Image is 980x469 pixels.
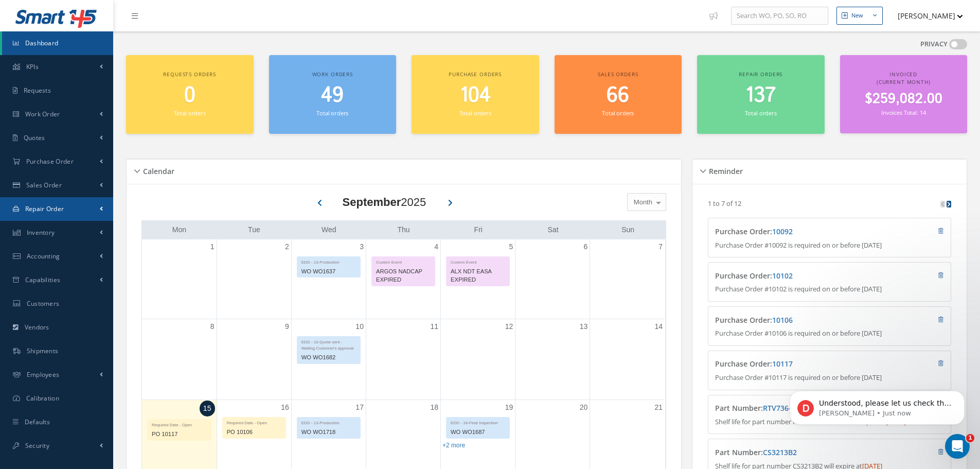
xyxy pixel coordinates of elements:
a: Sales orders 66 Total orders [555,55,682,134]
td: September 12, 2025 [441,319,515,400]
p: Purchase Order #10117 is required on or before [DATE] [715,373,944,383]
span: Invoiced [889,71,917,78]
td: September 7, 2025 [590,239,665,319]
span: Dashboard [25,39,59,47]
a: September 4, 2025 [432,239,440,254]
td: September 5, 2025 [441,239,515,319]
span: Defaults [25,418,50,426]
div: EDD - 18-Final Inspection [447,418,509,426]
h4: Purchase Order [715,360,883,369]
span: Repair Order [25,204,64,213]
a: September 5, 2025 [507,239,515,254]
h4: Part Number [715,404,883,413]
a: September 20, 2025 [578,400,590,415]
td: September 6, 2025 [515,239,590,319]
div: EDD - 13-Production [297,418,360,426]
span: Requests [24,86,51,95]
h4: Part Number [715,448,883,457]
b: September [343,196,401,209]
span: Requests orders [163,71,216,78]
a: September 17, 2025 [353,400,366,415]
a: September 7, 2025 [656,239,665,254]
a: Sunday [619,223,636,236]
a: September 21, 2025 [652,400,665,415]
p: Purchase Order #10106 is required on or before [DATE] [715,328,944,339]
h4: Purchase Order [715,228,883,236]
a: September 10, 2025 [353,319,366,334]
a: September 9, 2025 [283,319,291,334]
span: Repair orders [739,71,782,78]
td: September 11, 2025 [366,319,440,400]
small: Total orders [459,109,491,117]
a: Friday [472,223,485,236]
a: RTV736-10-10ZRD [763,403,824,413]
a: Repair orders 137 Total orders [697,55,825,134]
a: September 3, 2025 [358,239,366,254]
a: Purchase orders 104 Total orders [412,55,539,134]
a: 10117 [772,359,793,369]
span: Work Order [25,110,60,118]
span: Vendors [25,323,49,332]
a: 10102 [772,271,793,281]
a: September 11, 2025 [428,319,440,334]
input: Search WO, PO, SO, RO [731,7,828,25]
span: Customers [27,299,60,308]
div: Custom Event [372,257,435,266]
div: WO WO1637 [297,266,360,277]
a: September 1, 2025 [208,239,217,254]
span: (Current Month) [877,78,931,85]
span: Purchase Order [26,157,74,166]
a: September 19, 2025 [503,400,515,415]
span: Work orders [312,71,353,78]
span: 0 [184,81,195,110]
div: PO 10117 [148,428,211,440]
span: $259,082.00 [865,89,942,109]
span: : [761,447,797,457]
a: Show 2 more events [442,442,465,449]
a: Tuesday [246,223,262,236]
span: 104 [460,81,491,110]
a: September 12, 2025 [503,319,515,334]
span: : [770,227,793,236]
a: Thursday [395,223,412,236]
a: September 15, 2025 [200,401,215,416]
td: September 3, 2025 [291,239,366,319]
span: Calibration [26,394,59,403]
small: Invoices Total: 14 [881,109,925,116]
button: New [836,7,883,25]
span: KPIs [26,62,39,71]
iframe: Intercom notifications message [774,369,980,441]
span: Sales Order [26,181,62,189]
span: 137 [745,81,776,110]
p: Shelf life for part number RTV736-10-10ZRD will expire at [715,417,944,427]
a: Wednesday [319,223,338,236]
span: Employees [27,370,60,379]
a: September 16, 2025 [279,400,291,415]
span: 66 [607,81,629,110]
span: Month [631,197,652,207]
a: September 13, 2025 [578,319,590,334]
span: : [761,403,824,413]
td: September 2, 2025 [217,239,291,319]
div: WO WO1682 [297,352,360,363]
span: Quotes [24,133,45,142]
span: 49 [321,81,344,110]
span: Purchase orders [449,71,502,78]
a: Work orders 49 Total orders [269,55,397,134]
a: CS3213B2 [763,447,797,457]
span: Inventory [27,228,55,237]
span: 1 [966,434,974,442]
iframe: Intercom live chat [945,434,970,459]
a: Requests orders 0 Total orders [126,55,254,134]
small: Total orders [174,109,206,117]
p: 1 to 7 of 12 [708,199,741,208]
a: Dashboard [2,31,113,55]
a: September 6, 2025 [582,239,590,254]
span: Security [25,441,49,450]
div: New [851,11,863,20]
a: Saturday [546,223,561,236]
span: : [770,271,793,281]
p: Purchase Order #10102 is required on or before [DATE] [715,284,944,294]
span: Accounting [27,252,60,260]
